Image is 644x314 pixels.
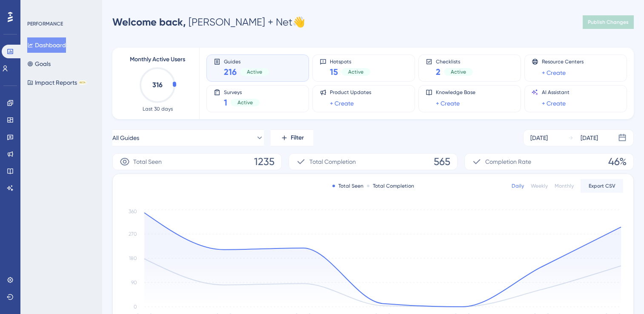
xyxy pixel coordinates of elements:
span: 565 [434,155,450,168]
span: Hotspots [330,58,370,64]
span: Total Seen [133,157,162,167]
span: 1 [224,97,227,108]
span: Active [247,69,262,75]
div: [PERSON_NAME] + Net 👋 [112,15,305,29]
span: Last 30 days [143,106,173,112]
button: Filter [271,129,313,146]
a: + Create [542,68,566,78]
div: PERFORMANCE [27,20,63,27]
a: + Create [330,98,354,108]
tspan: 0 [134,304,137,310]
span: Checklists [436,58,473,64]
tspan: 180 [129,255,137,261]
div: Weekly [531,183,548,189]
span: 216 [224,66,237,78]
span: All Guides [112,133,139,143]
span: Resource Centers [542,58,584,65]
tspan: 90 [131,280,137,285]
span: 1235 [254,155,275,168]
span: Active [348,69,364,75]
span: Knowledge Base [436,89,475,96]
button: Dashboard [27,37,66,53]
div: Monthly [555,183,574,189]
button: All Guides [112,129,264,146]
div: Daily [512,183,524,189]
div: [DATE] [530,133,548,143]
span: Publish Changes [588,19,629,26]
button: Impact ReportsBETA [27,75,86,90]
span: Monthly Active Users [130,54,185,65]
span: Guides [224,58,269,64]
span: 46% [608,155,627,168]
span: 2 [436,66,441,78]
span: 15 [330,66,338,78]
button: Goals [27,56,51,71]
div: [DATE] [581,133,598,143]
span: Completion Rate [485,157,531,167]
text: 316 [152,81,163,89]
span: Total Completion [309,157,356,167]
div: Total Seen [332,183,364,189]
tspan: 270 [129,231,137,237]
a: + Create [542,98,566,108]
button: Export CSV [581,179,623,193]
a: + Create [436,98,460,108]
tspan: 360 [129,208,137,214]
button: Publish Changes [583,15,634,29]
span: Active [451,69,466,75]
span: Active [238,99,253,106]
div: Total Completion [367,183,414,189]
span: Surveys [224,89,260,95]
span: Product Updates [330,89,371,96]
span: Welcome back, [112,16,186,28]
span: Export CSV [589,183,615,189]
div: BETA [79,80,86,85]
span: Filter [291,133,304,143]
span: AI Assistant [542,89,570,96]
